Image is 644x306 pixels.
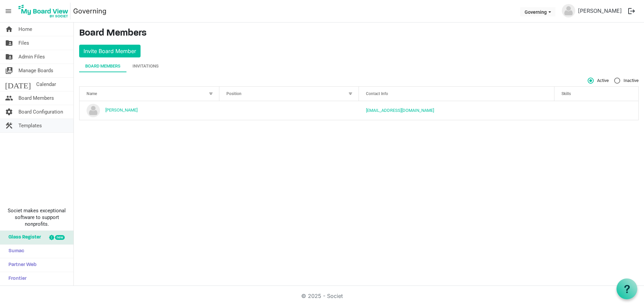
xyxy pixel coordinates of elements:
td: column header Position [219,101,359,120]
span: [DATE] [5,78,31,91]
span: Templates [18,119,42,132]
img: no-profile-picture.svg [87,104,100,117]
div: Invitations [132,63,159,70]
span: Inactive [614,78,639,84]
span: Position [226,91,241,96]
span: Active [588,78,609,84]
span: Glass Register [5,231,41,244]
div: tab-header [79,60,639,72]
span: construction [5,119,13,132]
td: is template cell column header Skills [554,101,638,120]
a: [EMAIL_ADDRESS][DOMAIN_NAME] [366,108,434,113]
span: Partner Web [5,258,37,272]
button: Invite Board Member [79,45,141,57]
img: My Board View Logo [16,3,70,19]
td: sijju2006@gmail.com is template cell column header Contact Info [359,101,554,120]
span: menu [2,5,15,17]
img: no-profile-picture.svg [562,4,575,17]
a: [PERSON_NAME] [575,4,625,17]
h3: Board Members [79,28,639,39]
span: folder_shared [5,36,13,50]
span: home [5,23,13,36]
div: Board Members [85,63,120,70]
span: Files [18,36,29,50]
a: [PERSON_NAME] [105,107,138,113]
span: settings [5,105,13,119]
span: Home [18,23,32,36]
span: switch_account [5,64,13,77]
button: Governing dropdownbutton [520,7,555,16]
span: Sumac [5,245,24,258]
span: Board Members [18,91,54,105]
span: Frontier [5,272,26,286]
span: Manage Boards [18,64,53,77]
span: Calendar [36,78,56,91]
td: Aadil Vaid is template cell column header Name [79,101,219,120]
span: folder_shared [5,50,13,63]
a: © 2025 - Societ [301,293,343,299]
div: new [55,235,65,240]
span: Contact Info [366,91,388,96]
span: Name [87,91,97,96]
span: Board Configuration [18,105,63,119]
span: Skills [561,91,571,96]
span: people [5,91,13,105]
button: logout [625,4,639,18]
span: Societ makes exceptional software to support nonprofits. [3,207,70,227]
span: Admin Files [18,50,45,63]
a: My Board View Logo [16,3,73,19]
a: Governing [73,4,106,18]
